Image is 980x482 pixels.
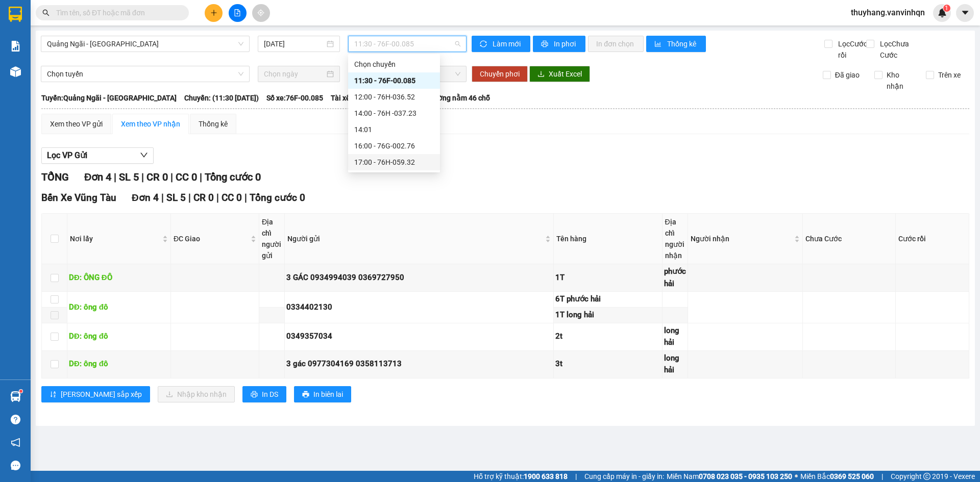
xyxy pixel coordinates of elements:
[262,216,282,261] div: Địa chỉ người gửi
[541,40,550,48] span: printer
[843,6,933,19] span: thuyhang.vanvinhqn
[834,38,869,61] span: Lọc Cước rồi
[533,36,585,52] button: printerIn phơi
[47,66,243,82] span: Chọn tuyến
[184,92,259,104] span: Chuyến: (11:30 [DATE])
[84,171,111,183] span: Đơn 4
[480,40,488,48] span: sync
[69,358,169,370] div: DĐ: ông đô
[121,118,180,130] div: Xem theo VP nhận
[10,66,21,77] img: warehouse-icon
[252,4,270,22] button: aim
[242,386,286,402] button: printerIn DS
[287,233,543,244] span: Người gửi
[472,36,530,52] button: syncLàm mới
[244,192,247,204] span: |
[795,474,798,478] span: ⚪️
[699,472,792,480] strong: 0708 023 035 - 0935 103 250
[47,149,87,162] span: Lọc VP Gửi
[493,38,522,49] span: Làm mới
[264,38,325,49] input: 13/10/2025
[555,293,660,306] div: 6T phước hải
[881,471,883,482] span: |
[250,192,305,204] span: Tổng cước 0
[19,390,22,393] sup: 1
[654,40,663,48] span: bar-chart
[61,389,142,400] span: [PERSON_NAME] sắp xếp
[554,38,577,49] span: In phơi
[529,66,590,82] button: downloadXuất Excel
[114,171,116,183] span: |
[691,233,793,244] span: Người nhận
[199,118,228,130] div: Thống kê
[205,4,223,22] button: plus
[584,471,664,482] span: Cung cấp máy in - giấy in:
[70,233,160,244] span: Nơi lấy
[69,331,169,343] div: DĐ: ông đô
[170,171,173,183] span: |
[474,471,568,482] span: Hỗ trợ kỹ thuật:
[161,192,164,204] span: |
[354,59,434,70] div: Chọn chuyến
[575,471,577,482] span: |
[200,171,202,183] span: |
[50,391,57,399] span: sort-ascending
[294,386,351,402] button: printerIn biên lai
[11,461,20,470] span: message
[141,171,144,183] span: |
[69,301,169,314] div: DĐ: ông đô
[56,7,177,18] input: Tìm tên, số ĐT hoặc mã đơn
[50,118,103,130] div: Xem theo VP gửi
[119,171,139,183] span: SL 5
[222,192,242,204] span: CC 0
[41,147,154,164] button: Lọc VP Gửi
[158,386,235,402] button: downloadNhập kho nhận
[961,8,970,17] span: caret-down
[896,214,969,264] th: Cước rồi
[262,389,278,400] span: In DS
[188,192,191,204] span: |
[251,391,258,399] span: printer
[646,36,706,52] button: bar-chartThống kê
[11,438,20,447] span: notification
[10,391,21,402] img: warehouse-icon
[943,5,950,12] sup: 1
[354,36,460,52] span: 11:30 - 76F-00.085
[234,9,241,16] span: file-add
[176,171,197,183] span: CC 0
[354,91,434,103] div: 12:00 - 76H-036.52
[664,325,686,349] div: long hải
[286,358,552,370] div: 3 gác 0977304169 0358113713
[174,233,249,244] span: ĐC Giao
[956,4,974,22] button: caret-down
[331,92,393,104] span: Tài xế: 0379667711
[348,56,440,72] div: Chọn chuyến
[555,272,660,284] div: 1T
[9,7,22,22] img: logo-vxr
[934,69,965,81] span: Trên xe
[876,38,928,61] span: Lọc Chưa Cước
[354,140,434,151] div: 16:00 - 76G-002.76
[302,391,309,399] span: printer
[549,68,582,80] span: Xuất Excel
[667,471,792,482] span: Miền Nam
[537,70,545,79] span: download
[665,216,685,261] div: Địa chỉ người nhận
[132,192,159,204] span: Đơn 4
[216,192,219,204] span: |
[354,108,434,119] div: 14:00 - 76H -037.23
[883,69,918,92] span: Kho nhận
[41,192,116,204] span: Bến Xe Vũng Tàu
[554,214,663,264] th: Tên hàng
[166,192,186,204] span: SL 5
[354,157,434,168] div: 17:00 - 76H-059.32
[264,68,325,80] input: Chọn ngày
[313,389,343,400] span: In biên lai
[205,171,261,183] span: Tổng cước 0
[555,331,660,343] div: 2t
[524,472,568,480] strong: 1900 633 818
[945,5,948,12] span: 1
[69,272,169,284] div: DĐ: ÔNG ĐÔ
[41,171,69,183] span: TỔNG
[938,8,947,17] img: icon-new-feature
